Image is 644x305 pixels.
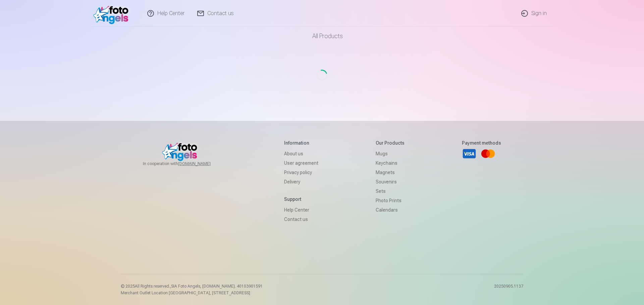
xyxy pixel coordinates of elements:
a: Delivery [284,177,318,186]
img: /v1 [93,3,132,24]
a: Calendars [376,205,405,215]
a: Visa [462,146,477,161]
a: User agreement [284,158,318,168]
a: Photo prints [376,196,405,205]
a: Magnets [376,168,405,177]
h5: Our products [376,140,405,146]
span: In cooperation with [143,161,227,166]
a: About us [284,149,318,158]
a: Mugs [376,149,405,158]
a: Sets [376,186,405,196]
a: Mastercard [481,146,495,161]
a: All products [293,27,351,46]
p: Merchant Outlet Location [GEOGRAPHIC_DATA], [STREET_ADDRESS] [121,290,263,296]
h5: Payment methods [462,140,501,146]
a: Contact us [284,215,318,224]
span: SIA Foto Angels, [DOMAIN_NAME]. 40103901591 [171,284,263,289]
h5: Support [284,196,318,203]
a: Help Center [284,205,318,215]
a: Keychains [376,158,405,168]
a: Privacy policy [284,168,318,177]
a: Souvenirs [376,177,405,186]
a: [DOMAIN_NAME] [178,161,227,166]
h5: Information [284,140,318,146]
p: 20250905.1137 [494,284,523,296]
p: © 2025 All Rights reserved. , [121,284,263,289]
